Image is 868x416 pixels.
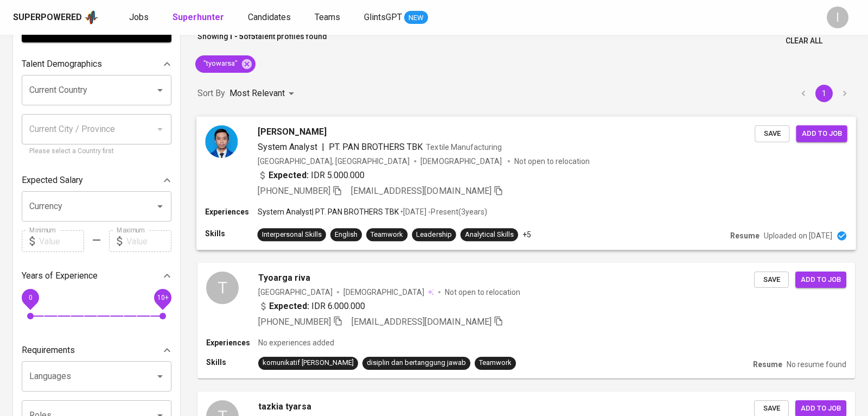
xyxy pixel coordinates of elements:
[445,287,520,298] p: Not open to relocation
[786,34,822,48] span: Clear All
[152,83,168,98] button: Open
[263,358,354,368] div: komunikatif [PERSON_NAME]
[315,12,340,22] span: Teams
[759,402,783,415] span: Save
[205,125,238,157] img: 176aa345019041f3752986375de1a947.jpg
[258,206,399,217] p: System Analyst | PT. PAN BROTHERS TBK
[197,87,225,100] p: Sort By
[248,12,291,22] span: Candidates
[760,127,784,140] span: Save
[322,140,324,153] span: |
[522,229,531,240] p: +5
[22,265,171,287] div: Years of Experience
[781,31,827,51] button: Clear All
[258,317,331,327] span: [PHONE_NUMBER]
[126,230,171,252] input: Value
[228,32,244,41] b: 1 - 5
[29,146,164,157] p: Please select a Country first
[364,12,402,22] span: GlintsGPT
[152,199,168,214] button: Open
[251,32,256,41] b: 5
[258,155,410,166] div: [GEOGRAPHIC_DATA], [GEOGRAPHIC_DATA]
[335,229,358,239] div: English
[173,11,226,24] a: Superhunter
[796,125,847,142] button: Add to job
[13,11,82,24] div: Superpowered
[258,272,310,285] span: Tyoarga riva
[258,125,327,138] span: [PERSON_NAME]
[84,9,99,26] img: app logo
[22,169,171,191] div: Expected Salary
[262,229,322,239] div: Interpersonal Skills
[479,358,512,368] div: Teamwork
[352,317,492,327] span: [EMAIL_ADDRESS][DOMAIN_NAME]
[371,229,403,239] div: Teamwork
[258,337,334,348] p: No experiences added
[364,11,428,24] a: GlintsGPT NEW
[764,230,832,241] p: Uploaded on [DATE]
[315,11,342,24] a: Teams
[22,344,75,357] p: Requirements
[787,359,846,370] p: No resume found
[22,174,83,187] p: Expected Salary
[514,155,590,166] p: Not open to relocation
[206,337,258,348] p: Experiences
[465,229,514,239] div: Analytical Skills
[801,274,841,286] span: Add to job
[22,53,171,75] div: Talent Demographics
[22,58,102,71] p: Talent Demographics
[229,87,285,100] p: Most Relevant
[197,117,855,250] a: [PERSON_NAME]System Analyst|PT. PAN BROTHERS TBKTextile Manufacturing[GEOGRAPHIC_DATA], [GEOGRAPH...
[22,269,98,282] p: Years of Experience
[258,186,330,196] span: [PHONE_NUMBER]
[420,155,503,166] span: [DEMOGRAPHIC_DATA]
[802,127,842,140] span: Add to job
[815,85,833,102] button: page 1
[173,12,224,22] b: Superhunter
[730,230,759,241] p: Resume
[269,300,309,313] b: Expected:
[129,11,151,24] a: Jobs
[258,400,311,413] span: tazkia tyarsa
[753,359,782,370] p: Resume
[13,9,99,26] a: Superpoweredapp logo
[129,12,149,22] span: Jobs
[329,141,423,152] span: PT. PAN BROTHERS TBK
[755,125,789,142] button: Save
[206,357,258,368] p: Skills
[759,274,783,286] span: Save
[351,186,492,196] span: [EMAIL_ADDRESS][DOMAIN_NAME]
[258,300,365,313] div: IDR 6.000.000
[754,272,789,288] button: Save
[801,402,841,415] span: Add to job
[195,55,256,73] div: "tyowarsa"
[795,272,846,288] button: Add to job
[367,358,466,368] div: disiplin dan bertanggung jawab
[229,84,298,104] div: Most Relevant
[269,168,309,181] b: Expected:
[197,263,855,379] a: TTyoarga riva[GEOGRAPHIC_DATA][DEMOGRAPHIC_DATA] Not open to relocationExpected: IDR 6.000.000[PH...
[258,168,365,181] div: IDR 5.000.000
[399,206,487,217] p: • [DATE] - Present ( 3 years )
[248,11,293,24] a: Candidates
[39,230,84,252] input: Value
[206,272,239,304] div: T
[205,228,257,239] p: Skills
[416,229,451,239] div: Leadership
[152,369,168,384] button: Open
[195,59,244,69] span: "tyowarsa"
[793,85,855,102] nav: pagination navigation
[258,141,317,152] span: System Analyst
[426,142,501,151] span: Textile Manufacturing
[157,294,168,301] span: 10+
[258,287,333,298] div: [GEOGRAPHIC_DATA]
[28,294,32,301] span: 0
[404,12,428,23] span: NEW
[22,339,171,361] div: Requirements
[205,206,257,217] p: Experiences
[343,287,426,298] span: [DEMOGRAPHIC_DATA]
[197,31,327,51] p: Showing of talent profiles found
[827,7,848,28] div: I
